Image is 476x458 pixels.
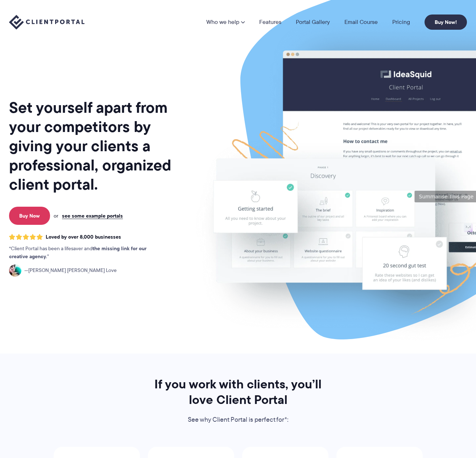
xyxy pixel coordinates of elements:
a: Buy Now [9,207,50,225]
a: Buy Now! [425,15,467,30]
strong: the missing link for our creative agency [9,244,146,260]
a: Portal Gallery [296,19,330,25]
a: Email Course [344,19,378,25]
p: Client Portal has been a lifesaver and . [9,245,161,261]
span: [PERSON_NAME] [PERSON_NAME] Love [24,267,117,275]
a: see some example portals [62,213,123,219]
h1: Set yourself apart from your competitors by giving your clients a professional, organized client ... [9,98,192,194]
a: Features [259,19,281,25]
p: See why Client Portal is perfect for*: [145,414,332,425]
h2: If you work with clients, you’ll love Client Portal [145,376,332,408]
span: or [54,213,58,219]
a: Pricing [392,19,410,25]
span: Loved by over 8,000 businesses [46,234,121,240]
a: Who we help [206,19,245,25]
